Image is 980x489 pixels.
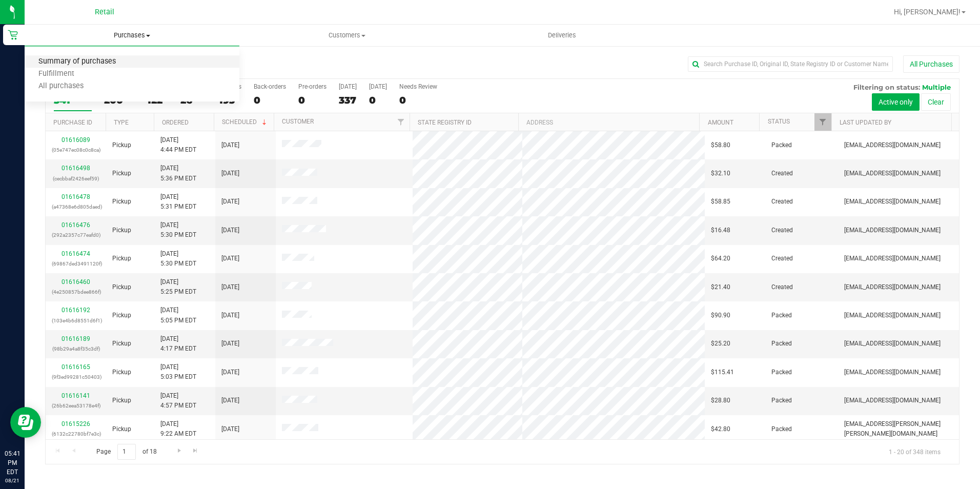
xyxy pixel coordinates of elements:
span: Pickup [112,368,131,377]
span: [DATE] [221,197,239,207]
p: (05e747ec08c0c8ca) [52,145,100,155]
span: [EMAIL_ADDRESS][DOMAIN_NAME] [844,226,941,235]
span: Created [771,254,793,263]
a: Filter [393,113,410,131]
p: 08/21 [5,477,20,484]
button: Active only [872,93,920,111]
span: Hi, [PERSON_NAME]! [894,8,961,16]
a: Ordered [162,119,189,126]
div: Needs Review [399,83,437,90]
a: Go to the next page [172,444,187,458]
span: [DATE] 5:30 PM EDT [160,220,196,240]
p: (a47368e6d805daed) [52,202,100,212]
span: [DATE] [221,339,239,349]
span: [DATE] [221,140,239,150]
a: 01615226 [62,420,90,427]
a: 01616476 [62,221,90,229]
span: [DATE] 5:03 PM EDT [160,362,196,382]
a: Last Updated By [840,119,891,126]
button: Clear [921,93,951,111]
iframe: Resource center [10,407,41,438]
span: [EMAIL_ADDRESS][DOMAIN_NAME] [844,339,941,349]
span: [DATE] 5:30 PM EDT [160,249,196,269]
span: [DATE] 5:36 PM EDT [160,164,196,183]
p: (26b62eea53178e4f) [52,401,100,411]
span: [DATE] 4:44 PM EDT [160,135,196,155]
span: [DATE] 9:22 AM EDT [160,419,196,439]
th: Address [518,113,699,131]
p: (292a2357c77eafd0) [52,230,100,240]
span: Fulfillment [25,70,88,78]
div: 337 [339,94,357,106]
a: 01616141 [62,392,90,399]
p: (6132c22780bf7e3c) [52,429,100,439]
span: [DATE] 4:17 PM EDT [160,334,196,354]
span: Pickup [112,396,131,405]
input: 1 [117,444,136,460]
a: 01616192 [62,307,90,314]
div: [DATE] [369,83,387,90]
span: Pickup [112,254,131,263]
span: Packed [771,339,792,349]
span: Packed [771,424,792,434]
span: Packed [771,368,792,377]
inline-svg: Retail [8,30,18,40]
span: Customers [240,31,454,40]
a: 01616165 [62,363,90,371]
p: (103e4b6d8551d6f1) [52,316,100,325]
a: 01616089 [62,136,90,144]
span: Pickup [112,282,131,292]
span: [EMAIL_ADDRESS][DOMAIN_NAME] [844,396,941,405]
p: (69867ded3491120f) [52,259,100,269]
p: (9f3ed99281c50403) [52,372,100,382]
a: Filter [814,113,831,131]
input: Search Purchase ID, Original ID, State Registry ID or Customer Name... [688,56,893,72]
p: (4e250857bdee866f) [52,287,100,297]
p: (98b29a4a8f35c3df) [52,344,100,354]
span: [DATE] [221,311,239,320]
a: 01616189 [62,335,90,342]
div: 0 [369,94,387,106]
span: Packed [771,311,792,320]
span: Pickup [112,197,131,207]
span: $42.80 [711,424,730,434]
span: [DATE] [221,282,239,292]
span: All purchases [25,82,97,91]
a: Purchases Summary of purchases Fulfillment All purchases [25,25,239,46]
span: [EMAIL_ADDRESS][DOMAIN_NAME] [844,311,941,320]
a: Go to the last page [188,444,203,458]
span: $58.80 [711,140,730,150]
span: $16.48 [711,226,730,235]
span: $115.41 [711,368,734,377]
button: All Purchases [903,55,959,73]
div: Back-orders [254,83,286,90]
span: Created [771,226,793,235]
span: Pickup [112,339,131,349]
span: $64.20 [711,254,730,263]
span: [DATE] [221,368,239,377]
p: (cecbbaf2426eef59) [52,174,100,184]
a: Customer [282,118,314,125]
span: Pickup [112,226,131,235]
a: Deliveries [455,25,669,46]
span: Pickup [112,424,131,434]
span: Packed [771,140,792,150]
a: 01616498 [62,165,90,172]
span: Purchases [25,31,239,40]
span: Created [771,197,793,207]
span: Pickup [112,311,131,320]
span: $32.10 [711,169,730,178]
div: 0 [254,94,286,106]
span: [DATE] 5:05 PM EDT [160,305,196,325]
a: Amount [708,119,733,126]
span: $28.80 [711,396,730,405]
span: Page of 18 [88,444,165,460]
span: [DATE] 5:31 PM EDT [160,192,196,212]
div: Pre-orders [298,83,326,90]
a: Customers [239,25,454,46]
p: 05:41 PM EDT [5,449,20,477]
span: [DATE] [221,169,239,178]
span: [EMAIL_ADDRESS][DOMAIN_NAME] [844,368,941,377]
span: Created [771,282,793,292]
span: [EMAIL_ADDRESS][DOMAIN_NAME] [844,254,941,263]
